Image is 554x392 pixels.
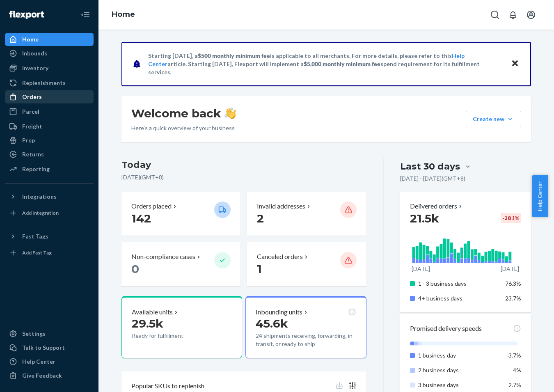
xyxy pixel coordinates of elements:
p: 24 shipments receiving, forwarding, in transit, or ready to ship [256,332,356,348]
p: Promised delivery speeds [410,324,482,333]
span: 2.7% [508,381,521,388]
a: Settings [5,327,94,340]
a: Home [5,33,94,46]
span: 76.3% [505,280,521,287]
div: Give Feedback [22,371,62,380]
p: 3 business days [418,381,499,389]
button: Delivered orders [410,202,464,211]
img: hand-wave emoji [224,108,236,119]
p: [DATE] [501,265,519,273]
div: Inventory [22,64,48,72]
a: Freight [5,120,94,133]
div: Prep [22,136,35,144]
div: Returns [22,150,44,158]
div: Home [22,35,39,44]
button: Help Center [532,175,548,217]
p: Ready for fulfillment [132,332,208,340]
ol: breadcrumbs [105,3,142,27]
p: Invalid addresses [257,202,305,211]
div: Talk to Support [22,344,65,352]
span: 29.5k [132,316,163,330]
p: [DATE] [412,265,430,273]
h1: Welcome back [131,106,236,121]
span: $500 monthly minimum fee [198,52,270,59]
p: Inbounding units [256,307,302,317]
a: Inventory [5,62,94,75]
a: Home [112,10,135,19]
a: Returns [5,148,94,161]
p: Popular SKUs to replenish [131,381,204,391]
div: Replenishments [22,79,66,87]
p: Here’s a quick overview of your business [131,124,236,132]
span: 4% [513,367,521,374]
p: Canceled orders [257,252,303,261]
div: Last 30 days [400,160,460,173]
p: 2 business days [418,366,499,374]
a: Parcel [5,105,94,118]
button: Available units29.5kReady for fulfillment [121,296,242,358]
a: Talk to Support [5,341,94,354]
p: [DATE] ( GMT+8 ) [121,173,366,181]
img: Flexport logo [9,11,44,19]
a: Add Integration [5,206,94,220]
p: 1 business day [418,351,499,360]
button: Invalid addresses 2 [247,192,366,236]
button: Non-compliance cases 0 [121,242,240,286]
button: Give Feedback [5,369,94,382]
span: 21.5k [410,211,439,225]
a: Help Center [5,355,94,368]
button: Canceled orders 1 [247,242,366,286]
p: 1 - 3 business days [418,280,499,288]
div: Settings [22,330,46,338]
p: Non-compliance cases [131,252,195,261]
div: Help Center [22,358,55,366]
div: Integrations [22,193,57,201]
button: Inbounding units45.6k24 shipments receiving, forwarding, in transit, or ready to ship [245,296,366,358]
div: Reporting [22,165,50,173]
span: 23.7% [505,295,521,302]
div: Add Integration [22,209,59,216]
p: Starting [DATE], a is applicable to all merchants. For more details, please refer to this article... [148,52,503,76]
div: Inbounds [22,49,47,57]
h3: Today [121,158,366,172]
button: Close [510,58,520,70]
div: -28.1 % [501,213,521,223]
a: Replenishments [5,76,94,89]
button: Orders placed 142 [121,192,240,236]
button: Open notifications [505,7,521,23]
span: 3.7% [508,352,521,359]
p: [DATE] - [DATE] ( GMT+8 ) [400,174,465,183]
span: $5,000 monthly minimum fee [304,60,380,67]
p: 4+ business days [418,294,499,303]
span: 2 [257,211,264,225]
a: Orders [5,90,94,103]
div: Freight [22,122,42,131]
div: Add Fast Tag [22,249,52,256]
a: Inbounds [5,47,94,60]
span: 1 [257,262,262,276]
span: 0 [131,262,139,276]
button: Fast Tags [5,230,94,243]
a: Reporting [5,163,94,176]
div: Parcel [22,108,39,116]
a: Add Fast Tag [5,246,94,259]
span: 142 [131,211,151,225]
button: Integrations [5,190,94,203]
p: Orders placed [131,202,172,211]
div: Fast Tags [22,232,48,241]
a: Prep [5,134,94,147]
span: 45.6k [256,316,288,330]
button: Open Search Box [487,7,503,23]
button: Create new [466,111,521,127]
button: Open account menu [523,7,539,23]
p: Available units [132,307,173,317]
div: Orders [22,93,42,101]
button: Close Navigation [77,7,94,23]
